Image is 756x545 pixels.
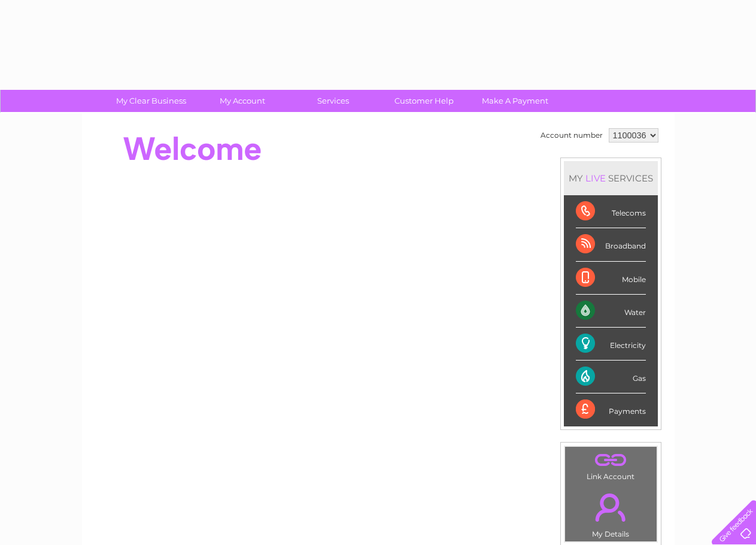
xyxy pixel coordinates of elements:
[568,450,654,471] a: .
[576,195,646,228] div: Telecoms
[576,328,646,361] div: Electricity
[583,172,608,184] div: LIVE
[193,90,292,112] a: My Account
[466,90,564,112] a: Make A Payment
[576,393,646,426] div: Payments
[102,90,201,112] a: My Clear Business
[576,295,646,328] div: Water
[375,90,473,112] a: Customer Help
[538,125,606,146] td: Account number
[564,161,658,195] div: MY SERVICES
[284,90,382,112] a: Services
[576,361,646,393] div: Gas
[568,486,654,528] a: .
[576,228,646,261] div: Broadband
[576,262,646,295] div: Mobile
[564,483,657,542] td: My Details
[564,446,657,484] td: Link Account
